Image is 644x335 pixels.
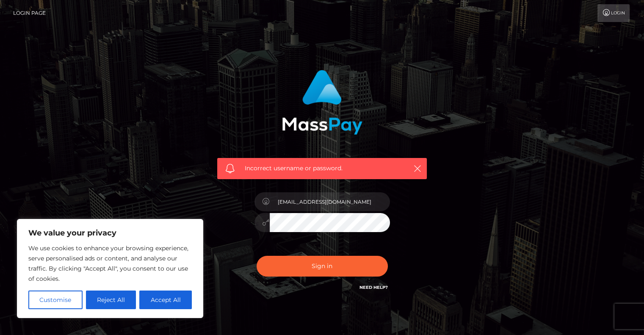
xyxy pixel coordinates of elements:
p: We value your privacy [28,228,192,238]
div: We value your privacy [17,219,203,318]
input: Username... [270,192,390,211]
a: Need Help? [359,285,388,290]
p: We use cookies to enhance your browsing experience, serve personalised ads or content, and analys... [28,243,192,284]
button: Accept All [139,291,192,309]
img: MassPay Login [282,70,362,135]
button: Reject All [86,291,136,309]
button: Sign in [257,256,388,277]
a: Login [597,4,630,22]
a: Login Page [13,4,46,22]
span: Incorrect username or password. [245,164,399,173]
button: Customise [28,291,83,309]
